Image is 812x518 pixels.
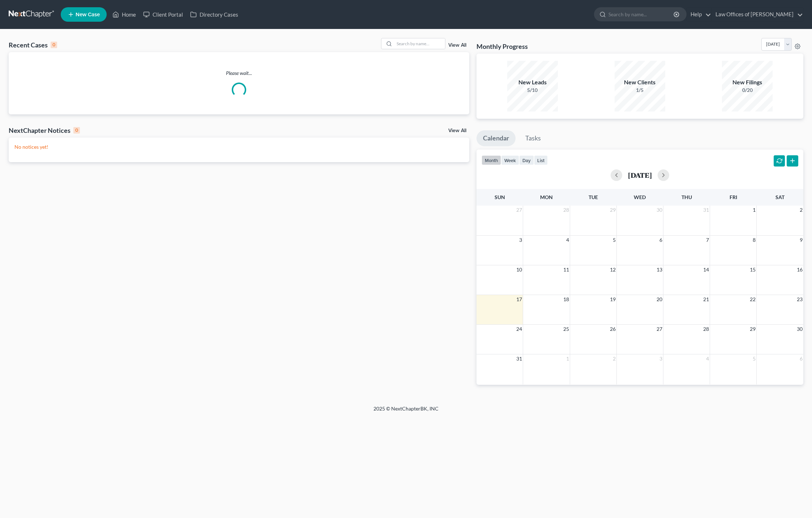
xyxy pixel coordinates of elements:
[749,325,756,333] span: 29
[609,206,616,214] span: 29
[659,354,663,363] span: 3
[540,194,553,200] span: Mon
[634,194,646,200] span: Wed
[702,265,710,274] span: 14
[749,265,756,274] span: 15
[565,236,570,244] span: 4
[589,194,598,200] span: Tue
[448,128,466,133] a: View All
[656,265,663,274] span: 13
[749,295,756,304] span: 22
[615,78,665,87] div: New Clients
[705,354,710,363] span: 4
[482,155,501,165] button: month
[702,325,710,333] span: 28
[73,127,80,134] div: 0
[752,354,756,363] span: 5
[518,236,523,244] span: 3
[656,325,663,333] span: 27
[200,405,612,418] div: 2025 © NextChapterBK, INC
[705,236,710,244] span: 7
[187,8,242,21] a: Directory Cases
[534,155,548,165] button: list
[507,78,558,87] div: New Leads
[9,41,57,49] div: Recent Cases
[628,171,652,179] h2: [DATE]
[796,325,803,333] span: 30
[609,265,616,274] span: 12
[722,87,773,94] div: 0/20
[563,265,570,274] span: 11
[76,12,100,17] span: New Case
[656,206,663,214] span: 30
[612,354,616,363] span: 2
[476,42,528,51] h3: Monthly Progress
[109,8,140,21] a: Home
[14,143,463,151] p: No notices yet!
[799,206,803,214] span: 2
[796,265,803,274] span: 16
[608,8,675,21] input: Search by name...
[775,194,785,200] span: Sat
[51,42,57,48] div: 0
[448,43,466,48] a: View All
[519,155,534,165] button: day
[507,87,558,94] div: 5/10
[9,70,469,77] p: Please wait...
[476,130,516,146] a: Calendar
[609,295,616,304] span: 19
[722,78,773,87] div: New Filings
[656,295,663,304] span: 20
[565,354,570,363] span: 1
[519,130,547,146] a: Tasks
[687,8,711,21] a: Help
[702,206,710,214] span: 31
[394,38,445,49] input: Search by name...
[609,325,616,333] span: 26
[516,265,523,274] span: 10
[799,354,803,363] span: 6
[516,206,523,214] span: 27
[681,194,692,200] span: Thu
[501,155,519,165] button: week
[516,325,523,333] span: 24
[563,295,570,304] span: 18
[495,194,505,200] span: Sun
[752,206,756,214] span: 1
[659,236,663,244] span: 6
[712,8,803,21] a: Law Offices of [PERSON_NAME]
[702,295,710,304] span: 21
[730,194,737,200] span: Fri
[563,325,570,333] span: 25
[9,126,80,135] div: NextChapter Notices
[516,354,523,363] span: 31
[612,236,616,244] span: 5
[796,295,803,304] span: 23
[752,236,756,244] span: 8
[563,206,570,214] span: 28
[516,295,523,304] span: 17
[799,236,803,244] span: 9
[615,87,665,94] div: 1/5
[140,8,187,21] a: Client Portal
